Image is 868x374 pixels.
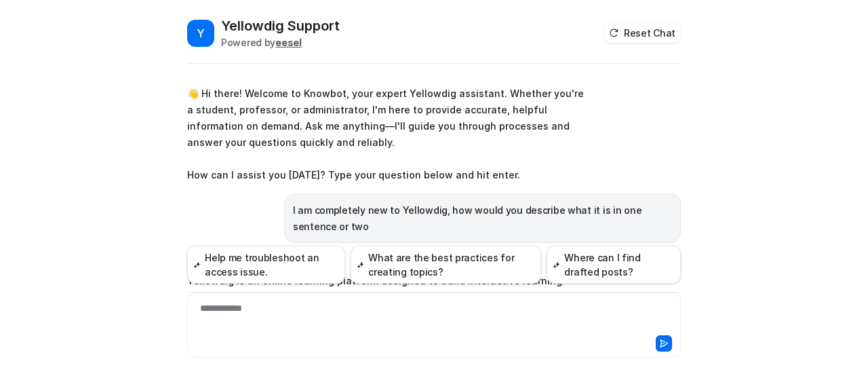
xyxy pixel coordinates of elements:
[187,246,345,284] button: Help me troubleshoot an access issue.
[293,202,672,235] p: I am completely new to Yellowdig, how would you describe what it is in one sentence or two
[351,246,541,284] button: What are the best practices for creating topics?
[221,16,340,35] h2: Yellowdig Support
[187,86,584,183] p: 👋 Hi there! Welcome to Knowbot, your expert Yellowdig assistant. Whether you're a student, profes...
[275,37,302,48] b: eesel
[221,35,340,50] div: Powered by
[547,246,681,284] button: Where can I find drafted posts?
[187,20,214,47] span: Y
[605,23,681,43] button: Reset Chat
